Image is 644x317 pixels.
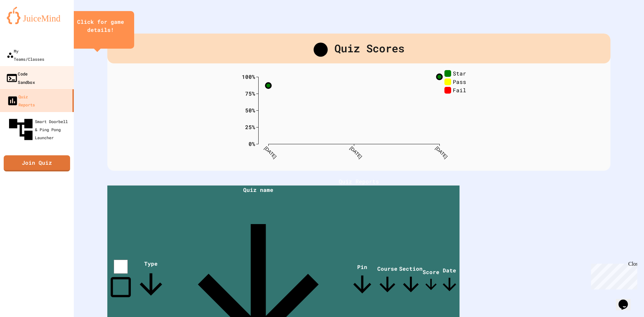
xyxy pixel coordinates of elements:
[134,260,168,301] span: Type
[453,86,466,93] text: Fail
[242,73,255,80] text: 100%
[4,155,70,171] a: Join Quiz
[453,78,466,85] text: Pass
[453,69,466,76] text: Star
[107,177,610,186] h1: Quiz Reports
[434,145,448,159] text: [DATE]
[7,47,44,63] div: My Teams/Classes
[6,69,35,86] div: Code Sandbox
[423,268,439,293] span: Score
[439,267,460,295] span: Date
[3,3,46,43] div: Chat with us now!Close
[245,106,255,113] text: 50%
[588,261,637,289] iframe: chat widget
[349,263,376,298] span: Pin
[399,265,423,296] span: Section
[376,265,399,296] span: Course
[7,93,35,109] div: Quiz Reports
[245,90,255,97] text: 75%
[263,145,277,159] text: [DATE]
[7,7,67,24] img: logo-orange.svg
[74,18,127,34] div: Click for game details!
[249,140,255,147] text: 0%
[245,123,255,130] text: 25%
[107,34,610,63] div: Quiz Scores
[349,145,363,159] text: [DATE]
[7,115,71,144] div: Smart Doorbell & Ping Pong Launcher
[114,260,128,274] input: select all desserts
[616,290,637,310] iframe: chat widget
